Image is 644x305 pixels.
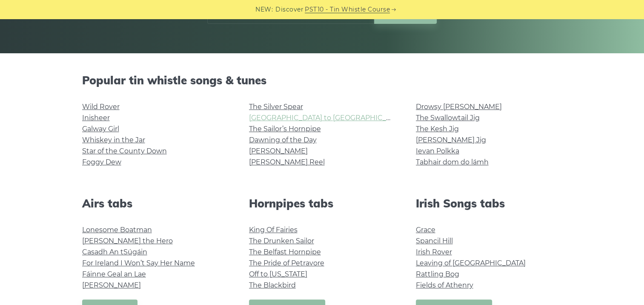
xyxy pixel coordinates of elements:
a: The Kesh Jig [416,125,459,133]
a: The Sailor’s Hornpipe [249,125,321,133]
a: The Drunken Sailor [249,237,314,245]
a: The Silver Spear [249,103,303,111]
a: Foggy Dew [82,158,121,166]
a: The Pride of Petravore [249,259,324,267]
a: Lonesome Boatman [82,226,152,234]
a: Spancil Hill [416,237,453,245]
a: Ievan Polkka [416,147,459,155]
span: Discover [275,5,303,14]
a: Off to [US_STATE] [249,270,307,278]
h2: Airs tabs [82,197,229,210]
a: [PERSON_NAME] Jig [416,136,486,144]
a: Wild Rover [82,103,120,111]
h2: Irish Songs tabs [416,197,562,210]
a: Dawning of the Day [249,136,317,144]
a: Fields of Athenry [416,281,473,289]
a: Irish Rover [416,248,452,256]
a: PST10 - Tin Whistle Course [305,5,390,14]
span: NEW: [255,5,273,14]
h2: Hornpipes tabs [249,197,395,210]
a: Rattling Bog [416,270,459,278]
a: [PERSON_NAME] [249,147,308,155]
a: [PERSON_NAME] the Hero [82,237,173,245]
a: Grace [416,226,435,234]
a: Fáinne Geal an Lae [82,270,146,278]
a: Tabhair dom do lámh [416,158,489,166]
a: King Of Fairies [249,226,298,234]
a: For Ireland I Won’t Say Her Name [82,259,195,267]
a: [PERSON_NAME] Reel [249,158,325,166]
h2: Popular tin whistle songs & tunes [82,74,562,87]
a: The Belfast Hornpipe [249,248,321,256]
a: Star of the County Down [82,147,167,155]
a: Drowsy [PERSON_NAME] [416,103,502,111]
a: The Swallowtail Jig [416,114,480,122]
a: [PERSON_NAME] [82,281,141,289]
a: The Blackbird [249,281,296,289]
a: Inisheer [82,114,110,122]
a: Leaving of [GEOGRAPHIC_DATA] [416,259,526,267]
a: [GEOGRAPHIC_DATA] to [GEOGRAPHIC_DATA] [249,114,406,122]
a: Galway Girl [82,125,119,133]
a: Casadh An tSúgáin [82,248,147,256]
a: Whiskey in the Jar [82,136,145,144]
